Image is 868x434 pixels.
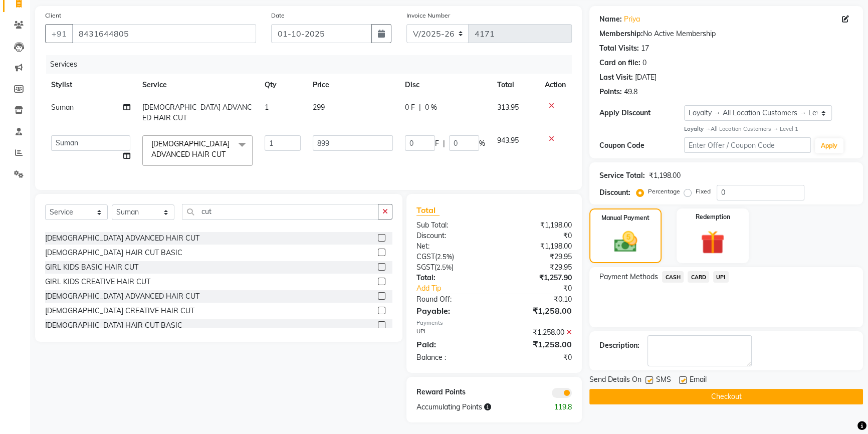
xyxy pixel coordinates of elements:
th: Price [307,74,399,96]
input: Enter Offer / Coupon Code [684,137,811,153]
div: [DEMOGRAPHIC_DATA] ADVANCED HAIR CUT [45,233,199,244]
button: Checkout [589,389,863,404]
span: CARD [688,271,709,283]
div: [DEMOGRAPHIC_DATA] CREATIVE HAIR CUT [45,306,194,316]
label: Redemption [696,212,730,222]
div: No Active Membership [599,29,853,39]
th: Total [491,74,539,96]
div: ₹29.95 [494,252,579,262]
span: 0 % [425,102,437,113]
span: 943.95 [497,136,519,145]
div: ₹0 [508,283,579,294]
th: Qty [259,74,307,96]
div: Service Total: [599,170,645,181]
span: 313.95 [497,103,519,112]
span: Send Details On [589,374,641,387]
a: Add Tip [409,283,509,294]
div: Paid: [409,338,494,350]
span: [DEMOGRAPHIC_DATA] ADVANCED HAIR CUT [151,139,230,159]
a: Priya [624,14,640,25]
th: Action [539,74,572,96]
span: UPI [713,271,729,283]
label: Date [271,11,285,20]
div: ₹1,198.00 [494,220,579,231]
div: ₹0 [494,352,579,363]
label: Fixed [696,187,711,196]
th: Service [136,74,259,96]
span: [DEMOGRAPHIC_DATA] ADVANCED HAIR CUT [142,103,252,122]
strong: Loyalty → [684,125,711,132]
div: Points: [599,87,622,97]
div: Balance : [409,352,494,363]
div: ₹1,258.00 [494,305,579,317]
span: 299 [313,103,325,112]
div: Net: [409,241,494,252]
label: Invoice Number [406,11,450,20]
div: ₹1,198.00 [649,170,681,181]
div: GIRL KIDS BASIC HAIR CUT [45,262,138,273]
th: Disc [399,74,491,96]
div: GIRL KIDS CREATIVE HAIR CUT [45,277,150,287]
div: Round Off: [409,294,494,305]
div: All Location Customers → Level 1 [684,125,853,133]
div: ₹1,257.90 [494,273,579,283]
div: ₹29.95 [494,262,579,273]
div: ₹1,258.00 [494,338,579,350]
button: Apply [815,138,843,153]
div: [DEMOGRAPHIC_DATA] HAIR CUT BASIC [45,320,182,331]
div: Sub Total: [409,220,494,231]
div: ₹1,198.00 [494,241,579,252]
a: x [226,150,230,159]
img: _gift.svg [693,228,732,258]
div: Total: [409,273,494,283]
div: [DEMOGRAPHIC_DATA] ADVANCED HAIR CUT [45,291,199,302]
div: ( ) [409,262,494,273]
label: Client [45,11,61,20]
div: Coupon Code [599,140,684,151]
span: | [443,138,445,149]
div: [DEMOGRAPHIC_DATA] HAIR CUT BASIC [45,248,182,258]
span: SMS [656,374,671,387]
div: Card on file: [599,58,640,68]
span: 0 F [405,102,415,113]
span: 2.5% [437,263,452,271]
span: CGST [416,252,435,261]
input: Search by Name/Mobile/Email/Code [72,24,256,43]
th: Stylist [45,74,136,96]
div: Services [46,55,579,74]
div: Payable: [409,305,494,317]
button: +91 [45,24,73,43]
div: Apply Discount [599,108,684,118]
div: 119.8 [537,402,579,412]
div: [DATE] [635,72,657,83]
div: Total Visits: [599,43,639,54]
span: 1 [265,103,269,112]
span: | [419,102,421,113]
span: Email [690,374,707,387]
div: ₹1,258.00 [494,327,579,338]
div: Accumulating Points [409,402,537,412]
label: Percentage [648,187,680,196]
img: _cash.svg [607,229,644,255]
span: F [435,138,439,149]
div: Description: [599,340,639,351]
span: CASH [662,271,684,283]
span: Suman [51,103,74,112]
div: ₹0 [494,231,579,241]
span: Payment Methods [599,272,658,282]
div: Reward Points [409,387,494,398]
div: ( ) [409,252,494,262]
div: UPI [409,327,494,338]
div: Discount: [599,187,630,198]
div: Name: [599,14,622,25]
div: 49.8 [624,87,637,97]
span: Total [416,205,440,215]
div: Membership: [599,29,643,39]
div: Last Visit: [599,72,633,83]
span: 2.5% [437,253,452,261]
span: SGST [416,263,435,272]
div: Payments [416,319,572,327]
div: 0 [642,58,646,68]
span: % [479,138,485,149]
div: Discount: [409,231,494,241]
